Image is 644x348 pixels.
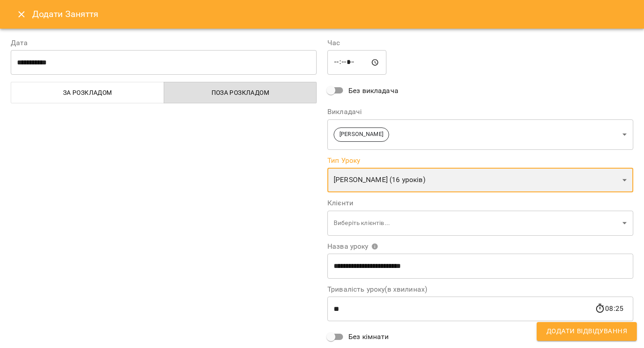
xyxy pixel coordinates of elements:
span: [PERSON_NAME] [334,130,389,139]
label: Тривалість уроку(в хвилинах) [327,286,633,293]
label: Викладачі [327,108,633,115]
span: Без викладача [348,85,398,96]
h6: Додати Заняття [32,7,633,21]
span: Назва уроку [327,243,378,250]
div: [PERSON_NAME] (16 уроків) [327,168,633,193]
button: За розкладом [11,82,164,103]
svg: Вкажіть назву уроку або виберіть клієнтів [371,243,378,250]
span: За розкладом [17,87,159,98]
span: Поза розкладом [169,87,312,98]
button: Поза розкладом [164,82,317,103]
p: Виберіть клієнтів... [334,219,619,228]
div: Виберіть клієнтів... [327,210,633,236]
span: Без кімнати [348,331,389,342]
label: Час [327,39,633,47]
div: [PERSON_NAME] [327,119,633,150]
label: Тип Уроку [327,157,633,164]
button: Close [11,4,32,25]
label: Дата [11,39,317,47]
button: Додати Відвідування [537,322,637,341]
label: Клієнти [327,199,633,207]
span: Додати Відвідування [547,326,627,337]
